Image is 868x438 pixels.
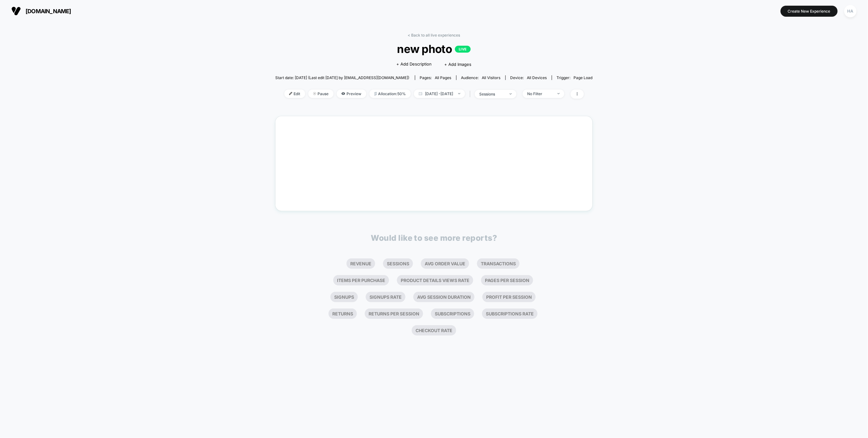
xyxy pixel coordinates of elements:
[396,61,432,67] span: + Add Description
[337,89,366,98] span: Preview
[397,275,473,285] li: Product Details Views Rate
[468,89,475,99] span: |
[781,6,838,17] button: Create New Experience
[557,75,593,80] div: Trigger:
[505,75,552,80] span: Device:
[444,62,471,67] span: + Add Images
[458,93,460,94] img: end
[421,258,469,269] li: Avg Order Value
[574,75,593,80] span: Page Load
[313,92,316,95] img: end
[477,258,520,269] li: Transactions
[482,292,536,302] li: Profit Per Session
[420,75,451,80] div: Pages:
[455,46,471,53] p: LIVE
[527,91,553,96] div: No Filter
[329,308,357,319] li: Returns
[481,275,533,285] li: Pages Per Session
[510,93,512,95] img: end
[275,75,409,80] span: Start date: [DATE] (Last edit [DATE] by [EMAIL_ADDRESS][DOMAIN_NAME])
[365,308,423,319] li: Returns Per Session
[11,6,21,16] img: Visually logo
[412,325,456,336] li: Checkout Rate
[370,89,411,98] span: Allocation: 50%
[284,89,305,98] span: Edit
[308,89,334,98] span: Pause
[419,92,422,95] img: calendar
[482,308,538,319] li: Subscriptions Rate
[480,92,505,96] div: sessions
[408,33,460,37] a: < Back to all live experiences
[461,75,501,80] div: Audience:
[844,5,857,17] div: HA
[413,292,475,302] li: Avg Session Duration
[371,233,497,243] p: Would like to see more reports?
[333,275,389,285] li: Items Per Purchase
[289,92,292,95] img: edit
[366,292,405,302] li: Signups Rate
[435,75,451,80] span: all pages
[414,89,465,98] span: [DATE] - [DATE]
[842,5,859,18] button: HA
[557,93,560,94] img: end
[482,75,501,80] span: All Visitors
[383,258,413,269] li: Sessions
[374,92,377,95] img: rebalance
[347,258,375,269] li: Revenue
[291,42,577,55] span: new photo
[431,308,474,319] li: Subscriptions
[527,75,547,80] span: all devices
[9,6,73,16] button: [DOMAIN_NAME]
[330,292,358,302] li: Signups
[26,8,71,14] span: [DOMAIN_NAME]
